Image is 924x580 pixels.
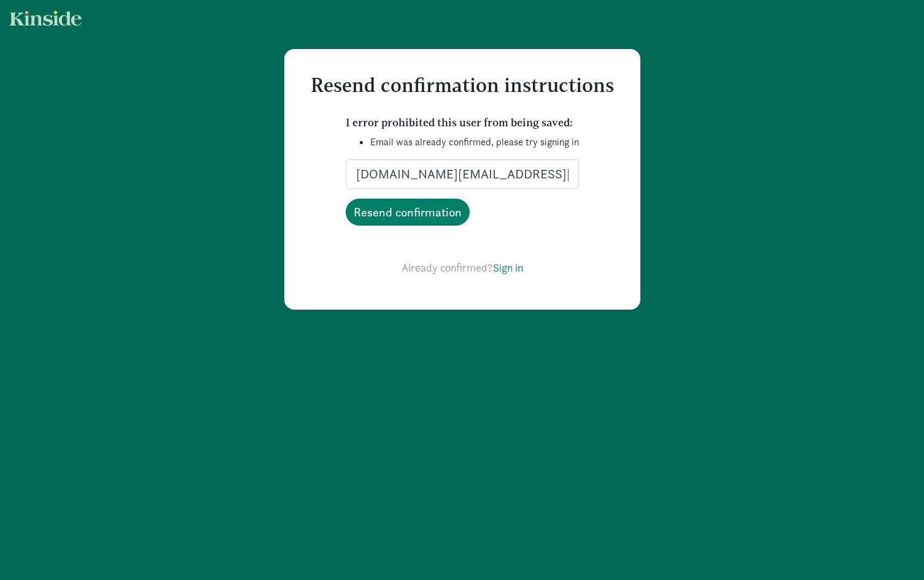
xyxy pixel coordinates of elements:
[370,135,579,150] li: Email was already confirmed, please try signing in
[493,261,523,275] a: Sign in
[346,116,579,130] h2: 1 error prohibited this user from being saved:
[311,74,614,97] h2: Resend confirmation instructions
[10,10,82,26] img: light.svg
[402,261,523,275] p: Already confirmed?
[346,199,470,226] input: Resend confirmation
